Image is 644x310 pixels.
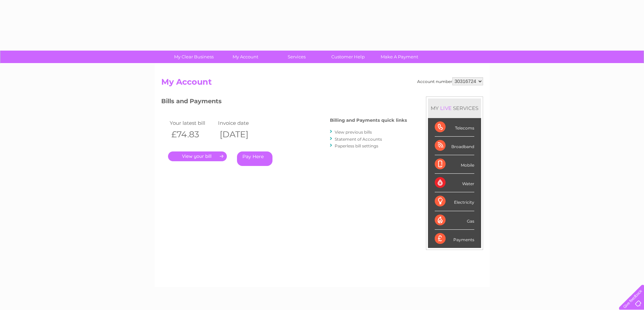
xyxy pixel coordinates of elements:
td: Invoice date [216,118,265,128]
div: Electricity [435,192,474,211]
div: Mobile [435,155,474,174]
th: [DATE] [216,128,265,141]
div: LIVE [439,105,453,111]
a: Customer Help [320,51,376,63]
a: Pay Here [237,151,272,166]
td: Your latest bill [168,118,217,128]
div: Gas [435,211,474,230]
a: Services [269,51,325,63]
div: Payments [435,230,474,248]
th: £74.83 [168,128,217,141]
h4: Billing and Payments quick links [330,118,407,123]
h3: Bills and Payments [161,96,407,108]
a: My Account [217,51,273,63]
div: Telecoms [435,118,474,137]
a: My Clear Business [166,51,222,63]
h2: My Account [161,77,483,90]
div: Broadband [435,137,474,155]
div: Water [435,174,474,192]
div: MY SERVICES [428,98,481,118]
a: Paperless bill settings [335,143,378,148]
a: Statement of Accounts [335,137,382,142]
div: Account number [417,77,483,85]
a: View previous bills [335,130,372,135]
a: Make A Payment [372,51,427,63]
a: . [168,151,227,161]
